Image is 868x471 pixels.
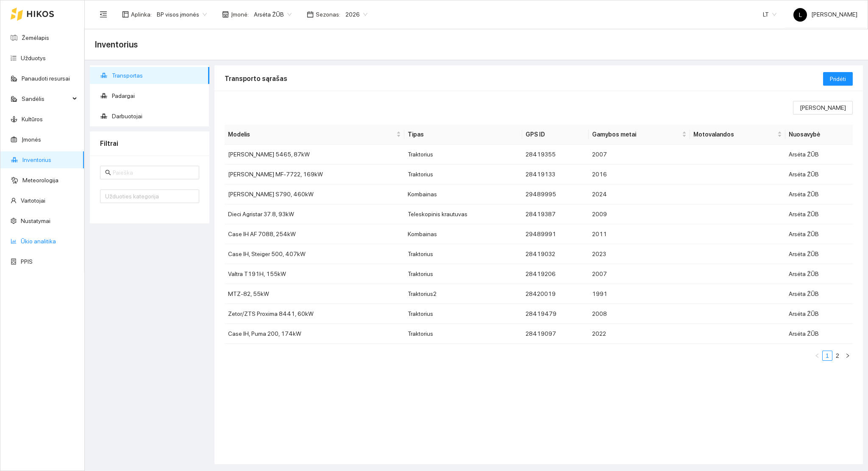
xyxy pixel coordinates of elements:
[404,204,522,224] td: Teleskopinis krautuvas
[793,11,857,18] span: [PERSON_NAME]
[404,304,522,324] td: Traktorius
[845,353,850,358] span: right
[589,145,690,164] td: 2007
[225,244,404,264] td: Case IH, Steiger 500, 407kW
[225,67,823,91] div: Transporto sąrašas
[113,168,194,177] input: Paieška
[823,72,853,86] button: Pridėti
[404,284,522,304] td: Traktorius2
[589,184,690,204] td: 2024
[785,304,853,324] td: Arsėta ŽŪB
[812,351,822,361] li: Atgal
[22,136,41,143] a: Įmonės
[522,264,589,284] td: 28419206
[823,351,832,360] a: 1
[830,74,846,84] span: Pridėti
[793,101,853,114] button: [PERSON_NAME]
[225,284,404,304] td: MTZ-82, 55kW
[21,197,45,204] a: Vartotojai
[589,304,690,324] td: 2008
[785,204,853,224] td: Arsėta ŽŪB
[22,34,49,41] a: Žemėlapis
[131,10,152,19] span: Aplinka :
[222,11,229,18] span: shop
[225,184,404,204] td: [PERSON_NAME] S790, 460kW
[404,224,522,244] td: Kombainas
[21,55,46,61] a: Užduotys
[589,164,690,184] td: 2016
[833,351,842,360] a: 2
[589,264,690,284] td: 2007
[812,351,822,361] button: left
[785,184,853,204] td: Arsėta ŽŪB
[785,324,853,344] td: Arsėta ŽŪB
[225,125,404,145] th: this column's title is Modelis,this column is sortable
[522,224,589,244] td: 29489991
[225,145,404,164] td: [PERSON_NAME] 5465, 87kW
[225,324,404,344] td: Case IH, Puma 200, 174kW
[522,125,589,145] th: GPS ID
[22,156,51,163] a: Inventorius
[785,125,853,145] th: Nuosavybė
[822,351,832,361] li: 1
[589,204,690,224] td: 2009
[404,264,522,284] td: Traktorius
[785,224,853,244] td: Arsėta ŽŪB
[785,164,853,184] td: Arsėta ŽŪB
[800,103,846,112] span: [PERSON_NAME]
[522,304,589,324] td: 28419479
[785,284,853,304] td: Arsėta ŽŪB
[785,244,853,264] td: Arsėta ŽŪB
[522,284,589,304] td: 28420019
[21,217,50,224] a: Nustatymai
[100,131,199,156] div: Filtrai
[522,145,589,164] td: 28419355
[843,351,853,361] button: right
[225,264,404,284] td: Valtra T191H, 155kW
[225,164,404,184] td: [PERSON_NAME] MF-7722, 169kW
[316,10,340,19] span: Sezonas :
[345,8,367,21] span: 2026
[522,204,589,224] td: 28419387
[589,125,690,145] th: this column's title is Gamybos metai,this column is sortable
[832,351,843,361] li: 2
[22,116,43,123] a: Kultūros
[225,204,404,224] td: Dieci Agristar 37.8, 93kW
[95,38,138,51] span: Inventorius
[112,108,203,125] span: Darbuotojai
[522,324,589,344] td: 28419097
[690,125,785,145] th: this column's title is Motovalandos,this column is sortable
[693,130,776,139] span: Motovalandos
[592,130,680,139] span: Gamybos metai
[112,87,203,104] span: Padargai
[254,8,292,21] span: Arsėta ŽŪB
[21,258,33,265] a: PPIS
[112,67,203,84] span: Transportas
[799,8,802,22] span: L
[22,90,70,107] span: Sandėlis
[157,8,207,21] span: BP visos įmonės
[95,6,112,23] button: menu-fold
[404,324,522,344] td: Traktorius
[225,304,404,324] td: Zetor/ZTS Proxima 8441, 60kW
[404,145,522,164] td: Traktorius
[763,8,776,21] span: LT
[105,170,111,176] span: search
[843,351,853,361] li: Pirmyn
[522,244,589,264] td: 28419032
[404,125,522,145] th: Tipas
[225,224,404,244] td: Case IH AF 7088, 254kW
[404,164,522,184] td: Traktorius
[815,353,820,358] span: left
[21,238,56,245] a: Ūkio analitika
[404,244,522,264] td: Traktorius
[228,130,395,139] span: Modelis
[589,224,690,244] td: 2011
[100,11,107,18] span: menu-fold
[231,10,249,19] span: Įmonė :
[122,11,129,18] span: layout
[589,244,690,264] td: 2023
[589,324,690,344] td: 2022
[785,264,853,284] td: Arsėta ŽŪB
[522,164,589,184] td: 28419133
